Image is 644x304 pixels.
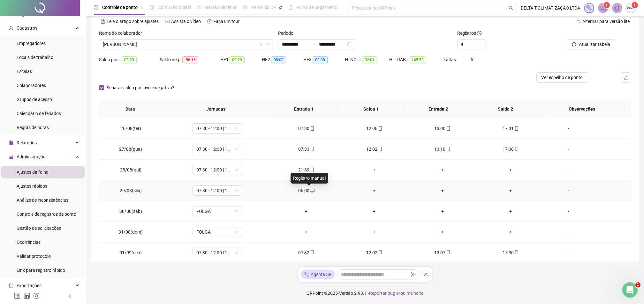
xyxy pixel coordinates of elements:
[614,5,620,11] span: bell
[207,19,212,24] span: history
[120,167,141,172] span: 28/08(qui)
[362,56,377,63] span: 02:01
[259,42,263,46] span: filter
[277,249,335,256] div: 07:32
[162,100,270,118] th: Jornadas
[107,19,159,24] span: Leia o artigo sobre ajustes
[17,184,47,189] span: Ajustes rápidos
[17,83,46,88] span: Colaboradores
[171,19,201,24] span: Assista o vídeo
[311,42,316,47] span: swap-right
[481,187,539,194] div: +
[277,146,335,153] div: 07:33
[120,188,142,193] span: 29/08(sex)
[339,291,353,296] span: Versão
[579,41,610,48] span: Atualizar tabela
[624,75,629,80] span: upload
[277,125,335,132] div: 07:30
[17,226,61,231] span: Gestão de solicitações
[99,100,162,118] th: Data
[120,126,141,131] span: 26/08(ter)
[409,56,426,63] span: 145:59
[309,168,314,172] span: mobile
[196,186,238,195] span: 07:30 - 12:00 | 13:00 - 16:30
[9,155,13,159] span: lock
[471,57,473,62] span: 5
[445,126,451,131] span: mobile
[220,56,262,63] div: HE 1:
[345,166,403,173] div: +
[17,25,37,31] span: Cadastros
[337,100,405,118] th: Saída 1
[17,240,41,245] span: Ocorrências
[544,105,620,112] span: Observações
[481,228,539,235] div: +
[550,249,587,256] div: -
[118,229,143,235] span: 31/08(dom)
[309,250,314,255] span: mobile
[309,126,314,131] span: mobile
[603,2,610,8] sup: 1
[309,147,314,151] span: mobile
[345,187,403,194] div: +
[243,5,247,10] span: dashboard
[297,5,337,10] span: Folha de pagamento
[230,56,245,63] span: 00:23
[277,187,335,194] div: 06:00
[17,254,51,259] span: Validar protocolo
[303,271,310,278] img: sparkle-icon.fc2bf0ac1784a2077858766a79e2daf3.svg
[197,5,201,10] span: sun
[213,19,240,24] span: Faça um tour
[572,42,576,47] span: reload
[481,208,539,215] div: +
[17,283,42,288] span: Exportações
[160,56,220,63] div: Saldo neg.:
[514,147,519,151] span: mobile
[17,125,49,130] span: Regras de horas
[17,69,32,74] span: Escalas
[17,41,46,46] span: Empregadores
[542,74,583,81] span: Ver espelho de ponto
[9,141,13,145] span: file
[521,4,580,11] span: DELTA T CLIMATIZAÇÃO LTDA
[309,188,314,193] span: desktop
[99,30,146,37] label: Nome do colaborador
[196,144,238,154] span: 07:30 - 12:00 | 13:00 - 17:30
[303,56,345,63] div: HE 3:
[622,282,638,298] iframe: Intercom live chat
[635,282,640,287] span: 1
[345,125,403,132] div: 12:06
[481,249,539,256] div: 17:30
[345,249,403,256] div: 12:02
[389,56,443,63] div: H. TRAB.:
[17,140,37,145] span: Relatórios
[104,84,177,91] span: Separar saldo positivo e negativo?
[345,56,389,63] div: H. NOT.:
[119,250,142,255] span: 01/09(seg)
[99,56,160,63] div: Saldo pos.:
[17,212,76,217] span: Controle de registros de ponto
[377,126,383,131] span: mobile
[17,268,65,273] span: Link para registro rápido
[102,5,138,10] span: Controle de ponto
[509,6,513,11] span: search
[582,19,630,24] span: Alternar para versão lite
[196,165,238,175] span: 07:30 - 12:00 | 13:00 - 17:30
[9,26,13,30] span: user-add
[165,19,170,24] span: youtube
[550,187,587,194] div: -
[539,100,625,118] th: Observações
[606,3,608,7] span: 1
[313,56,328,63] span: 00:00
[377,250,383,255] span: mobile
[481,146,539,153] div: 17:30
[345,228,403,235] div: +
[345,146,403,153] div: 12:02
[266,42,269,46] span: down
[17,97,52,102] span: Grupos de acesso
[291,173,328,184] div: Registro manual
[576,19,581,24] span: swap
[413,208,471,215] div: +
[119,147,142,152] span: 27/08(qua)
[345,208,403,215] div: +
